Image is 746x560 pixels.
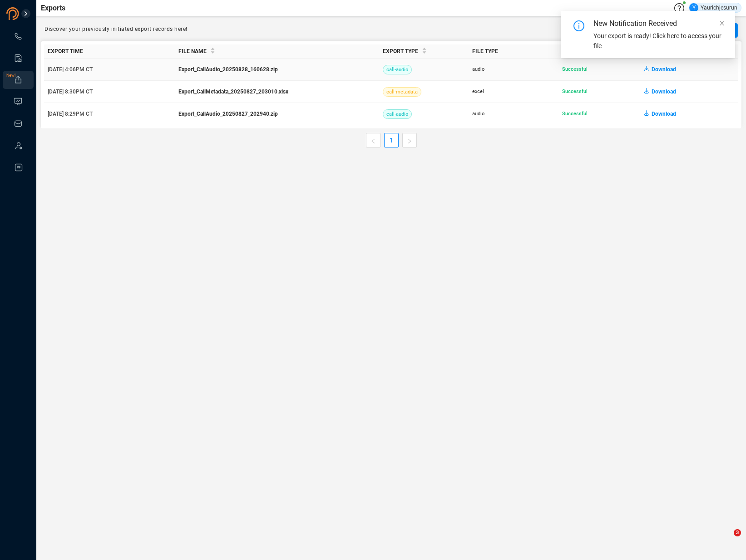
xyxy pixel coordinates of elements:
[3,71,34,89] li: Exports
[210,46,215,51] span: caret-up
[652,62,676,77] span: Download
[469,103,558,125] td: audio
[562,88,588,94] span: Successful
[422,46,427,51] span: caret-up
[3,114,34,133] li: Inbox
[652,107,676,121] span: Download
[178,48,207,54] span: File Name
[371,138,376,144] span: left
[44,26,188,32] span: Discover your previously initiated export records here!
[573,20,584,31] span: info-circle
[383,65,412,74] span: call-audio
[469,44,558,59] th: File Type
[3,93,34,111] li: Visuals
[562,66,588,72] span: Successful
[692,3,696,12] span: Y
[652,84,676,99] span: Download
[734,529,741,536] span: 3
[715,529,737,551] iframe: Intercom live chat
[593,31,724,51] div: Your export is ready! Click here to access your file
[14,75,23,84] a: New!
[44,44,175,59] th: Export Time
[383,87,421,97] span: call-metadata
[644,62,676,77] button: Download
[385,133,398,147] a: 1
[719,20,725,26] span: close
[6,66,15,84] span: New!
[644,84,676,99] button: Download
[48,88,93,95] span: [DATE] 8:30PM CT
[41,3,65,14] span: Exports
[562,111,588,117] span: Successful
[422,50,427,55] span: caret-down
[402,133,417,147] li: Next Page
[6,7,56,20] img: prodigal-logo
[175,59,379,81] td: Export_CallAudio_20250828_160628.zip
[689,3,737,12] div: Yaurichjesurun
[3,49,34,67] li: Smart Reports
[48,66,93,73] span: [DATE] 4:06PM CT
[402,133,417,147] button: right
[593,18,688,29] div: New Notification Received
[383,48,418,54] span: Export Type
[407,138,412,144] span: right
[366,133,380,147] li: Previous Page
[644,107,676,121] button: Download
[383,109,412,119] span: call-audio
[175,103,379,125] td: Export_CallAudio_20250827_202940.zip
[3,27,34,45] li: Interactions
[469,59,558,81] td: audio
[48,111,93,117] span: [DATE] 8:29PM CT
[469,81,558,103] td: excel
[366,133,380,147] button: left
[175,81,379,103] td: Export_CallMetadata_20250827_203010.xlsx
[210,50,215,55] span: caret-down
[558,44,640,59] th: Status
[384,133,399,147] li: 1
